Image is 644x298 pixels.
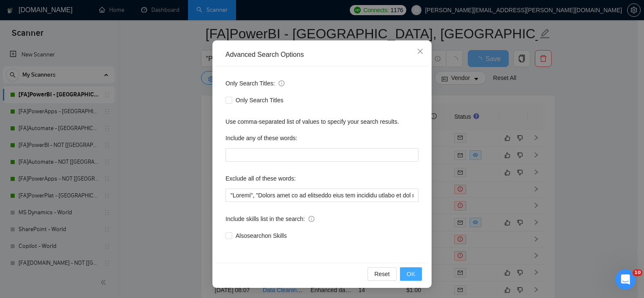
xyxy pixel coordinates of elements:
[417,48,424,55] span: close
[633,269,642,276] span: 10
[400,267,422,281] button: OK
[225,117,419,126] div: Use comma-separated list of values to specify your search results.
[374,269,390,279] span: Reset
[615,269,636,290] iframe: Intercom live chat
[232,96,287,105] span: Only Search Titles
[225,50,419,59] div: Advanced Search Options
[368,267,397,281] button: Reset
[225,79,284,88] span: Only Search Titles:
[232,231,290,240] span: Also search on Skills
[407,269,415,279] span: OK
[309,216,314,222] span: info-circle
[225,131,297,145] label: Include any of these words:
[279,80,284,86] span: info-circle
[225,214,314,223] span: Include skills list in the search:
[409,40,432,63] button: Close
[225,172,296,185] label: Exclude all of these words:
